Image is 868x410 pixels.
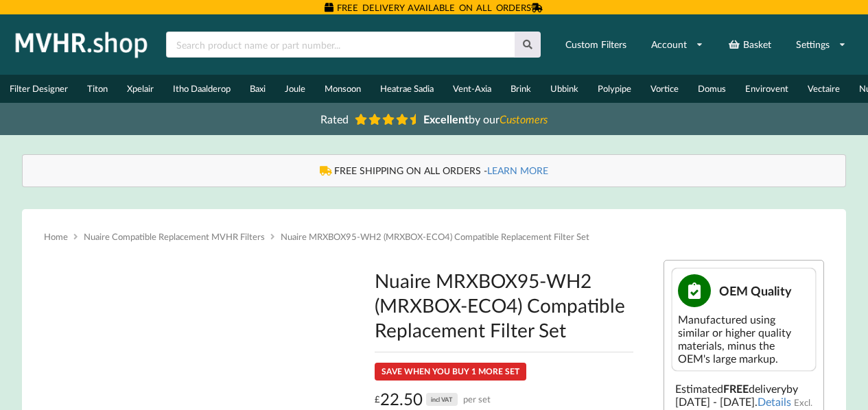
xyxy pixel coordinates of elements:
a: Itho Daalderop [163,75,240,103]
a: Settings [787,32,855,57]
a: Basket [719,32,780,57]
a: LEARN MORE [487,165,548,176]
div: 22.50 [375,389,491,410]
span: Rated [320,112,349,125]
a: Monsoon [315,75,371,103]
span: by [DATE] - [DATE] [675,382,798,408]
a: Xpelair [117,75,163,103]
a: Details [758,395,791,408]
a: Titon [78,75,117,103]
a: Rated Excellentby ourCustomers [311,108,558,130]
b: Excellent [423,112,469,125]
a: Brink [501,75,541,103]
div: SAVE WHEN YOU BUY 1 MORE SET [375,363,526,381]
a: Account [642,32,712,57]
a: Custom Filters [556,32,635,57]
span: Nuaire MRXBOX95-WH2 (MRXBOX-ECO4) Compatible Replacement Filter Set [281,231,589,242]
b: FREE [723,382,749,395]
a: Envirovent [736,75,798,103]
a: Polypipe [588,75,641,103]
span: by our [423,112,548,125]
img: mvhr.shop.png [10,27,154,62]
a: Joule [275,75,315,103]
a: Ubbink [541,75,588,103]
input: Search product name or part number... [166,32,515,58]
div: Manufactured using similar or higher quality materials, minus the OEM's large markup. [678,313,810,365]
h1: Nuaire MRXBOX95-WH2 (MRXBOX-ECO4) Compatible Replacement Filter Set [375,268,633,342]
a: Vectaire [798,75,849,103]
div: incl VAT [426,393,458,406]
a: Heatrae Sadia [371,75,443,103]
a: Baxi [240,75,275,103]
a: Home [44,231,68,242]
a: Domus [688,75,736,103]
span: OEM Quality [719,283,792,298]
span: £ [375,389,380,410]
a: Vortice [641,75,688,103]
div: FREE SHIPPING ON ALL ORDERS - [36,164,832,178]
i: Customers [500,112,548,125]
span: per set [463,389,491,410]
a: Vent-Axia [443,75,501,103]
a: Nuaire Compatible Replacement MVHR Filters [84,231,265,242]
